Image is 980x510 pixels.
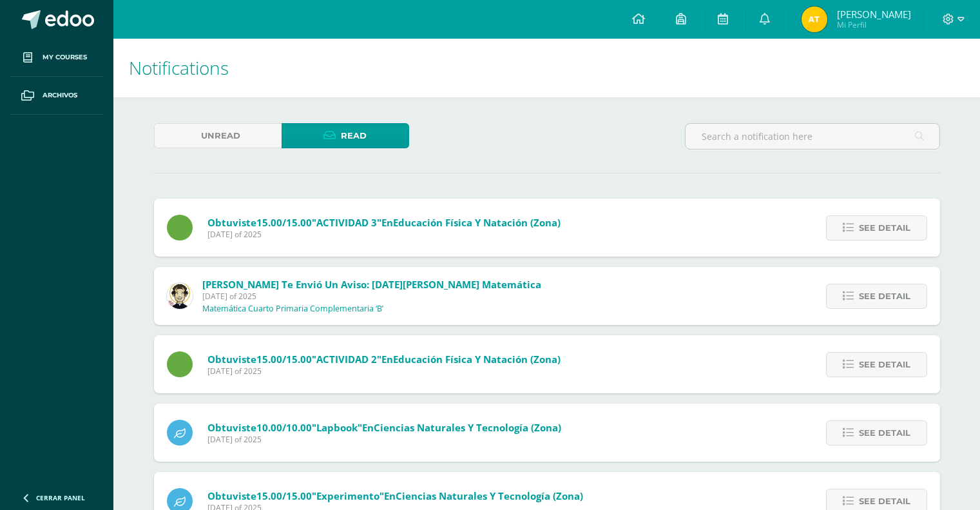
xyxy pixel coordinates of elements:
span: "ACTIVIDAD 3" [312,216,381,229]
span: Archivos [43,90,77,101]
span: See detail [859,353,910,377]
span: Educación Física y Natación (Zona) [393,353,561,366]
span: Mi Perfil [837,19,911,30]
span: "Lapbook" [312,421,362,434]
span: My courses [43,52,87,63]
span: Obtuviste en [207,421,561,434]
span: [DATE] of 2025 [207,229,561,240]
img: 4bd1cb2f26ef773666a99eb75019340a.png [167,283,193,309]
span: "ACTIVIDAD 2" [312,353,381,366]
span: Notifications [129,55,229,80]
span: [PERSON_NAME] te envió un aviso: [DATE][PERSON_NAME] Matemática [202,278,541,291]
a: Read [282,123,409,148]
input: Search a notification here [686,124,939,149]
span: Obtuviste en [207,216,561,229]
span: Ciencias Naturales y Tecnología (Zona) [396,489,583,502]
a: Unread [154,123,282,148]
span: [DATE] of 2025 [207,366,561,377]
img: 9f25ad0bf70580030d3205ab1b2d1c7d.png [802,6,827,32]
span: 15.00/15.00 [256,489,312,502]
span: [PERSON_NAME] [837,8,911,21]
span: Ciencias Naturales y Tecnología (Zona) [374,421,561,434]
span: [DATE] of 2025 [207,434,561,445]
span: See detail [859,421,910,445]
span: Read [341,124,367,148]
p: Matemática Cuarto Primaria Complementaria ‘B’ [202,304,383,314]
a: Archivos [10,77,103,115]
span: Obtuviste en [207,353,561,366]
span: [DATE] of 2025 [202,291,541,302]
span: 10.00/10.00 [256,421,312,434]
span: 15.00/15.00 [256,353,312,366]
span: Unread [201,124,240,148]
a: My courses [10,39,103,77]
span: See detail [859,284,910,308]
span: Cerrar panel [36,493,85,502]
span: "Experimento" [312,489,384,502]
span: See detail [859,216,910,240]
span: Obtuviste en [207,489,583,502]
span: Educación Física y Natación (Zona) [393,216,561,229]
span: 15.00/15.00 [256,216,312,229]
